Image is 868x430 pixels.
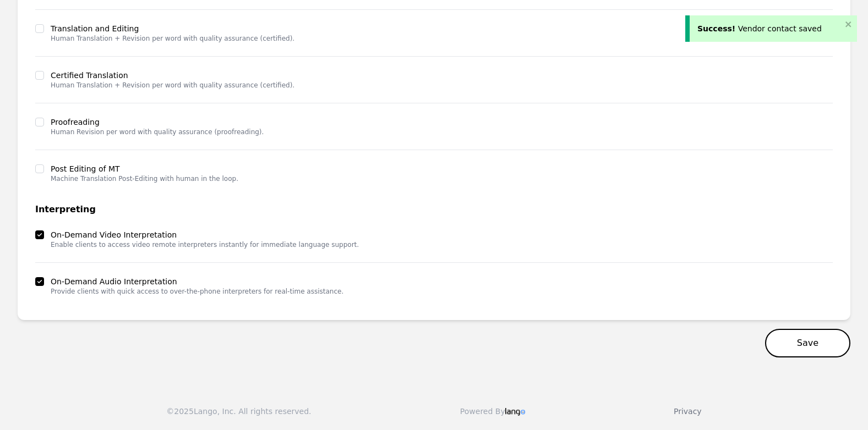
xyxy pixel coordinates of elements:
[51,276,343,287] label: On-Demand Audio Interpretation
[51,117,264,128] label: Proofreading
[51,240,359,249] p: Enable clients to access video remote interpreters instantly for immediate language support.
[674,407,702,416] a: Privacy
[460,406,525,417] div: Powered By
[51,174,238,183] p: Machine Translation Post-Editing with human in the loop.
[35,203,833,216] h3: Interpreting
[51,81,294,90] p: Human Translation + Revision per word with quality assurance (certified).
[51,229,359,240] label: On-Demand Video Interpretation
[51,70,294,81] label: Certified Translation
[765,329,850,357] button: Save
[51,163,238,174] label: Post Editing of MT
[505,408,525,416] img: Logo
[51,23,294,34] label: Translation and Editing
[697,23,842,34] div: Vendor contact saved
[51,287,343,296] p: Provide clients with quick access to over-the-phone interpreters for real-time assistance.
[51,34,294,43] p: Human Translation + Revision per word with quality assurance (certified).
[697,24,735,33] span: Success!
[845,20,853,29] button: close
[51,128,264,136] p: Human Revision per word with quality assurance (proofreading).
[166,406,311,417] div: © 2025 Lango, Inc. All rights reserved.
